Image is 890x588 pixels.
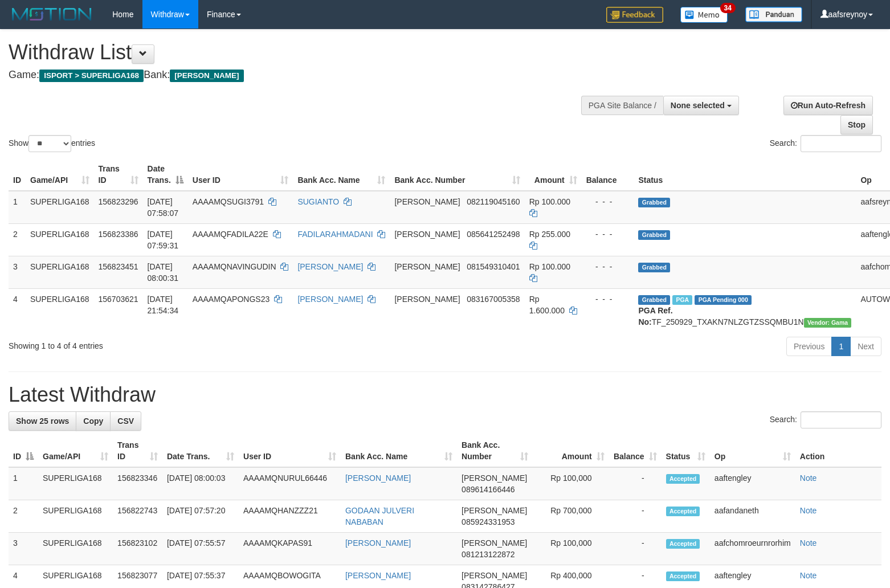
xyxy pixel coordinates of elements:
[83,416,103,426] span: Copy
[148,230,179,250] span: [DATE] 07:59:31
[162,467,239,500] td: [DATE] 08:00:03
[39,70,144,82] span: ISPORT > SUPERLIGA168
[113,500,162,533] td: 156822743
[113,435,162,467] th: Trans ID: activate to sort column ascending
[143,158,188,191] th: Date Trans.: activate to sort column descending
[666,571,700,581] span: Accepted
[9,6,95,23] img: MOTION_logo.png
[293,158,390,191] th: Bank Acc. Name: activate to sort column ascending
[795,435,881,467] th: Action
[162,435,239,467] th: Date Trans.: activate to sort column ascending
[239,500,341,533] td: AAAAMQHANZZZ21
[16,416,69,426] span: Show 25 rows
[9,383,881,406] h1: Latest Withdraw
[638,306,672,326] b: PGA Ref. No:
[239,533,341,565] td: AAAAMQKAPAS91
[467,262,520,271] span: Copy 081549310401 to clipboard
[99,230,138,239] span: 156823386
[533,467,609,500] td: Rp 100,000
[345,571,411,580] a: [PERSON_NAME]
[745,7,802,22] img: panduan.png
[840,115,873,134] a: Stop
[710,533,795,565] td: aafchomroeurnrorhim
[390,158,524,191] th: Bank Acc. Number: activate to sort column ascending
[581,96,663,115] div: PGA Site Balance /
[586,196,630,207] div: - - -
[148,295,179,315] span: [DATE] 21:54:34
[297,295,363,304] a: [PERSON_NAME]
[76,411,111,431] a: Copy
[193,295,270,304] span: AAAAMQAPONGS23
[710,435,795,467] th: Op: activate to sort column ascending
[9,336,362,352] div: Showing 1 to 4 of 4 entries
[297,262,363,271] a: [PERSON_NAME]
[9,500,38,533] td: 2
[800,473,817,483] a: Note
[609,533,662,565] td: -
[193,262,276,271] span: AAAAMQNAVINGUDIN
[529,197,570,206] span: Rp 100.000
[9,256,26,288] td: 3
[533,500,609,533] td: Rp 700,000
[800,538,817,548] a: Note
[345,473,411,483] a: [PERSON_NAME]
[850,337,881,356] a: Next
[634,158,856,191] th: Status
[38,467,113,500] td: SUPERLIGA168
[9,191,26,224] td: 1
[170,70,243,82] span: [PERSON_NAME]
[341,435,457,467] th: Bank Acc. Name: activate to sort column ascending
[462,538,527,548] span: [PERSON_NAME]
[634,288,856,332] td: TF_250929_TXAKN7NLZGTZSSQMBU1N
[457,435,533,467] th: Bank Acc. Number: activate to sort column ascending
[394,295,460,304] span: [PERSON_NAME]
[239,467,341,500] td: AAAAMQNURUL66446
[462,571,527,580] span: [PERSON_NAME]
[800,506,817,515] a: Note
[99,262,138,271] span: 156823451
[804,318,852,328] span: Vendor URL: https://trx31.1velocity.biz
[110,411,141,431] a: CSV
[193,197,264,206] span: AAAAMQSUGI3791
[638,295,670,305] span: Grabbed
[662,435,710,467] th: Status: activate to sort column ascending
[525,158,582,191] th: Amount: activate to sort column ascending
[462,485,515,494] span: Copy 089614166446 to clipboard
[28,135,71,152] select: Showentries
[467,295,520,304] span: Copy 083167005358 to clipboard
[193,230,268,239] span: AAAAMQFADILA22E
[394,230,460,239] span: [PERSON_NAME]
[671,101,725,110] span: None selected
[38,435,113,467] th: Game/API: activate to sort column ascending
[586,261,630,272] div: - - -
[38,533,113,565] td: SUPERLIGA168
[239,435,341,467] th: User ID: activate to sort column ascending
[467,197,520,206] span: Copy 082119045160 to clipboard
[606,7,663,23] img: Feedback.jpg
[9,435,38,467] th: ID: activate to sort column descending
[462,506,527,515] span: [PERSON_NAME]
[710,500,795,533] td: aafandaneth
[533,533,609,565] td: Rp 100,000
[462,550,515,559] span: Copy 081213122872 to clipboard
[638,230,670,240] span: Grabbed
[26,191,94,224] td: SUPERLIGA168
[831,337,851,356] a: 1
[297,230,373,239] a: FADILARAHMADANI
[99,295,138,304] span: 156703621
[529,295,565,315] span: Rp 1.600.000
[9,41,582,64] h1: Withdraw List
[609,500,662,533] td: -
[582,158,634,191] th: Balance
[9,411,76,431] a: Show 25 rows
[586,228,630,240] div: - - -
[38,500,113,533] td: SUPERLIGA168
[770,135,881,152] label: Search:
[94,158,143,191] th: Trans ID: activate to sort column ascending
[162,533,239,565] td: [DATE] 07:55:57
[99,197,138,206] span: 156823296
[148,197,179,218] span: [DATE] 07:58:07
[462,517,515,526] span: Copy 085924331953 to clipboard
[9,223,26,256] td: 2
[529,262,570,271] span: Rp 100.000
